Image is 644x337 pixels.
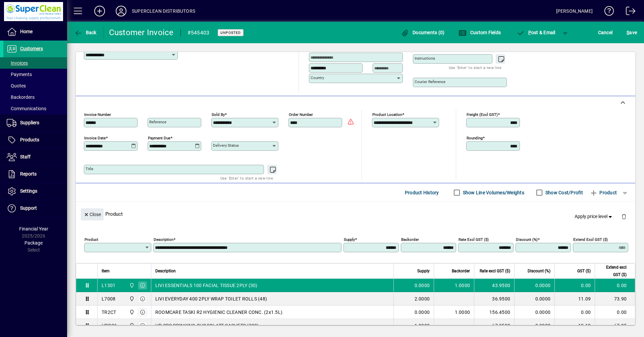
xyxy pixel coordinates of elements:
mat-label: Instructions [415,56,435,61]
app-page-header-button: Back [67,26,104,39]
span: 1.0000 [455,282,470,289]
span: 2.0000 [415,295,430,302]
mat-label: Product [85,237,98,242]
td: 73.90 [595,292,635,306]
span: Superclean Distributors [127,309,135,316]
td: 0.00 [554,306,595,319]
span: Superclean Distributors [127,322,135,329]
button: Post & Email [513,26,559,39]
mat-label: Supply [344,237,355,242]
div: #545403 [187,27,210,38]
mat-label: Rounding [467,136,483,140]
td: 0.0000 [514,292,554,306]
div: 156.4500 [478,309,510,316]
span: LIVI EVERYDAY 400 2PLY WRAP TOILET ROLLS (48) [155,295,267,302]
a: Knowledge Base [599,1,614,23]
div: SUPERCLEAN DISTRIBUTORS [132,6,195,16]
span: Apply price level [575,213,613,220]
span: Documents (0) [401,30,445,35]
span: GST ($) [577,267,591,275]
span: Invoices [7,60,28,66]
span: Extend excl GST ($) [599,264,627,278]
mat-label: Courier Reference [415,79,445,84]
span: Rate excl GST ($) [480,267,510,275]
span: Description [155,267,176,275]
div: Customer Invoice [109,27,174,38]
a: Support [3,200,67,217]
mat-label: Freight (excl GST) [467,112,498,117]
span: Customers [20,46,43,51]
span: Backorder [452,267,470,275]
mat-label: Invoice number [84,112,111,117]
mat-label: Backorder [401,237,419,242]
a: Payments [3,69,67,80]
mat-label: Delivery status [213,143,239,148]
span: HP CDS DRINKING CHOCOLATE SACHETS (300) [155,322,259,329]
span: Close [84,209,101,220]
span: Financial Year [19,226,48,231]
a: Home [3,23,67,40]
button: Product History [402,187,442,199]
span: Item [102,267,110,275]
button: Profile [110,5,132,17]
button: Custom Fields [457,26,502,39]
div: HPDC1 [102,322,117,329]
div: 67.9500 [478,322,510,329]
mat-hint: Use 'Enter' to start a new line [449,64,501,71]
span: Product [590,187,617,198]
span: LIVI ESSENTIALS 100 FACIAL TISSUE 2PLY (30) [155,282,258,289]
button: Back [72,26,98,39]
app-page-header-button: Close [79,211,105,217]
a: Backorders [3,91,67,103]
span: Quotes [7,83,26,88]
button: Close [81,208,104,220]
mat-label: Payment due [148,136,170,140]
span: P [528,30,531,35]
mat-label: Invoice date [84,136,106,140]
button: Cancel [596,26,614,39]
a: Staff [3,149,67,165]
span: Superclean Distributors [127,282,135,289]
td: 0.0000 [514,306,554,319]
a: Settings [3,183,67,200]
a: Communications [3,103,67,114]
td: 0.00 [595,306,635,319]
span: Unposted [220,30,241,35]
button: Save [625,26,639,39]
span: S [627,30,629,35]
div: L1301 [102,282,115,289]
span: Support [20,205,37,211]
mat-label: Extend excl GST ($) [573,237,608,242]
a: Suppliers [3,115,67,131]
button: Delete [616,208,632,224]
a: Products [3,132,67,148]
mat-hint: Use 'Enter' to start a new line [220,174,273,182]
mat-label: Product location [372,112,402,117]
mat-label: Reference [149,120,166,124]
span: Suppliers [20,120,39,125]
mat-label: Description [154,237,173,242]
label: Show Cost/Profit [544,189,583,196]
div: 36.9500 [478,295,510,302]
span: Back [74,30,97,35]
button: Documents (0) [399,26,446,39]
mat-label: Title [86,166,93,171]
span: 1.0000 [415,322,430,329]
span: ROOMCARE TASKI R2 HYGIENIC CLEANER CONC. (2x1.5L) [155,309,282,316]
mat-label: Discount (%) [516,237,538,242]
span: ost & Email [517,30,555,35]
div: TR2CT [102,309,116,316]
a: Invoices [3,57,67,69]
span: Home [20,29,33,34]
span: Discount (%) [528,267,550,275]
mat-label: Rate excl GST ($) [459,237,489,242]
div: [PERSON_NAME] [556,6,593,16]
button: Product [586,187,620,199]
td: 0.00 [595,279,635,292]
td: 67.95 [595,319,635,332]
mat-label: Country [311,75,324,80]
span: 0.0000 [415,309,430,316]
span: Backorders [7,94,35,100]
td: 0.00 [554,279,595,292]
td: 0.0000 [514,319,554,332]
